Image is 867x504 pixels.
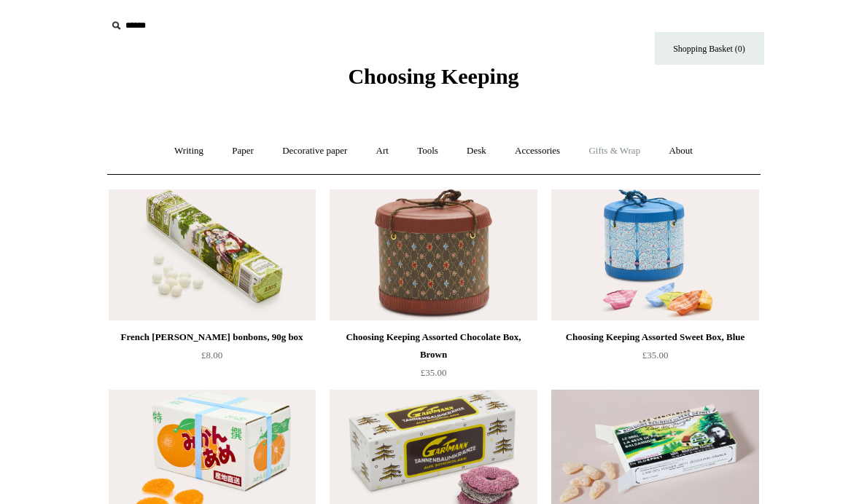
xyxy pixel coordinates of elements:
div: Choosing Keeping Assorted Chocolate Box, Brown [333,328,533,363]
a: Choosing Keeping Assorted Sweet Box, Blue Choosing Keeping Assorted Sweet Box, Blue [551,189,758,320]
a: Gifts & Wrap [575,132,653,170]
span: £8.00 [201,350,222,361]
a: Art [363,132,402,170]
a: Paper [219,132,267,170]
a: Tools [404,132,451,170]
span: £35.00 [642,350,669,361]
a: About [656,132,706,170]
span: £35.00 [421,367,447,378]
a: French [PERSON_NAME] bonbons, 90g box £8.00 [109,328,316,388]
img: Choosing Keeping Assorted Sweet Box, Blue [551,189,758,320]
a: Choosing Keeping Assorted Chocolate Box, Brown Choosing Keeping Assorted Chocolate Box, Brown [330,189,537,320]
a: Writing [161,132,217,170]
a: Shopping Basket (0) [655,32,764,65]
a: Choosing Keeping Assorted Chocolate Box, Brown £35.00 [330,328,537,388]
img: French Anis de Flavigny bonbons, 90g box [109,189,316,320]
a: Choosing Keeping Assorted Sweet Box, Blue £35.00 [551,328,758,388]
a: Accessories [502,132,573,170]
img: Choosing Keeping Assorted Chocolate Box, Brown [330,189,537,320]
div: Choosing Keeping Assorted Sweet Box, Blue [555,328,755,346]
div: French [PERSON_NAME] bonbons, 90g box [112,328,312,346]
a: Choosing Keeping [348,76,518,86]
a: French Anis de Flavigny bonbons, 90g box French Anis de Flavigny bonbons, 90g box [109,189,316,320]
a: Desk [454,132,499,170]
span: Choosing Keeping [348,64,518,88]
a: Decorative paper [269,132,360,170]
